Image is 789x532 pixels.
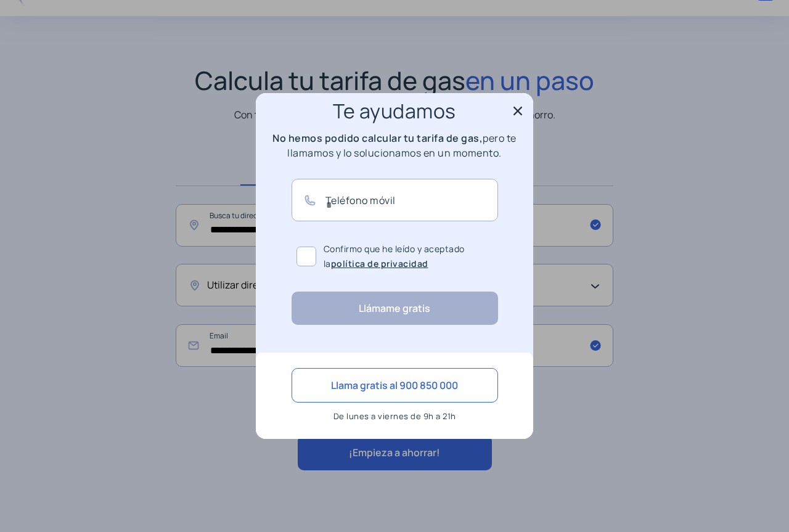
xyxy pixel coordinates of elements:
[271,131,518,160] p: pero te llamamos y lo solucionamos en un momento.
[292,409,498,424] p: De lunes a viernes de 9h a 21h
[284,104,505,118] h3: Te ayudamos
[292,368,498,403] button: Llama gratis al 900 850 000
[324,242,493,271] span: Confirmo que he leído y aceptado la
[331,258,428,269] a: política de privacidad
[272,131,483,145] b: No hemos podido calcular tu tarifa de gas,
